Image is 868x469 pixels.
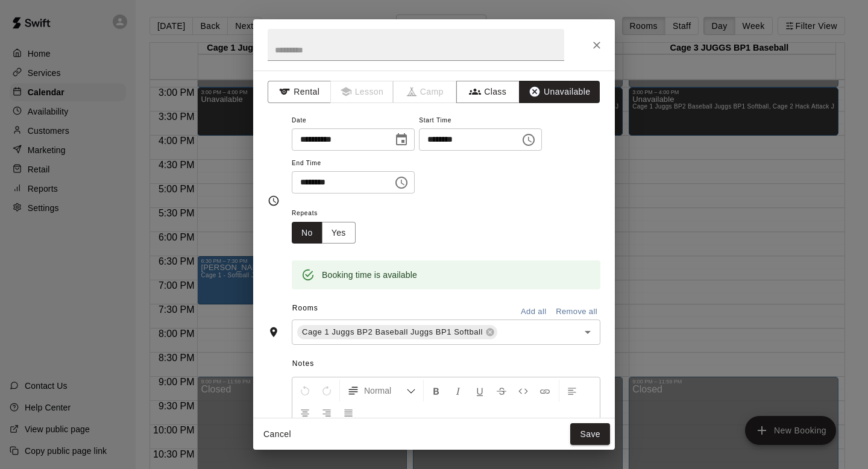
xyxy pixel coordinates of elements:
[419,113,542,129] span: Start Time
[517,128,541,152] button: Choose time, selected time is 4:00 PM
[295,401,315,423] button: Center Align
[292,156,415,172] span: End Time
[470,380,490,401] button: Format Underline
[322,264,417,286] div: Booking time is available
[394,81,457,103] span: Camps can only be created in the Services page
[268,326,280,338] svg: Rooms
[316,380,337,401] button: Redo
[331,81,394,103] span: Lessons must be created in the Services page first
[448,380,468,401] button: Format Italics
[258,423,297,445] button: Cancel
[513,380,533,401] button: Insert Code
[268,195,280,207] svg: Timing
[389,171,414,195] button: Choose time, selected time is 4:30 PM
[389,128,414,152] button: Choose date, selected date is Oct 17, 2025
[456,81,520,103] button: Class
[586,34,608,56] button: Close
[292,206,365,222] span: Repeats
[342,380,421,401] button: Formatting Options
[519,81,600,103] button: Unavailable
[297,326,488,338] span: Cage 1 Juggs BP2 Baseball Juggs BP1 Softball
[268,81,331,103] button: Rental
[535,380,555,401] button: Insert Link
[292,222,356,244] div: outlined button group
[562,380,582,401] button: Left Align
[292,354,600,374] span: Notes
[322,222,356,244] button: Yes
[579,324,596,341] button: Open
[292,222,322,244] button: No
[514,303,553,321] button: Add all
[295,380,315,401] button: Undo
[338,401,359,423] button: Justify Align
[570,423,610,445] button: Save
[491,380,512,401] button: Format Strikethrough
[553,303,600,321] button: Remove all
[297,325,497,339] div: Cage 1 Juggs BP2 Baseball Juggs BP1 Softball
[364,385,406,397] span: Normal
[292,113,415,129] span: Date
[316,401,337,423] button: Right Align
[426,380,447,401] button: Format Bold
[292,304,318,312] span: Rooms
